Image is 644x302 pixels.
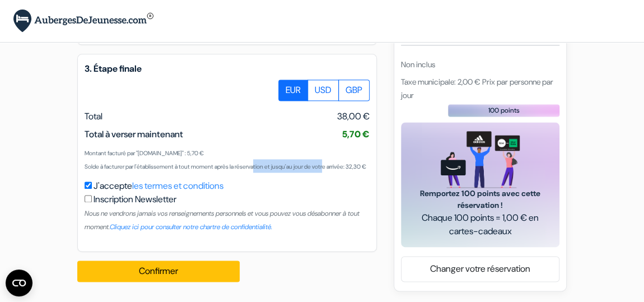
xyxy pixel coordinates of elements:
[279,80,370,101] div: Basic radio toggle button group
[85,150,204,157] small: Montant facturé par "[DOMAIN_NAME]" : 5,70 €
[94,193,176,206] label: Inscription Newsletter
[337,110,370,123] span: 38,00 €
[414,187,546,211] span: Remportez 100 points avec cette réservation !
[77,261,240,282] button: Confirmer
[307,80,339,101] label: USD
[338,80,370,101] label: GBP
[401,76,553,100] span: Taxe municipale: 2,00 € Prix par personne par jour
[278,80,308,101] label: EUR
[402,258,559,279] a: Changer votre réservation
[488,105,520,115] span: 100 points
[85,163,366,170] small: Solde à facturer par l'établissement à tout moment après la réservation et jusqu'au jour de votre...
[110,222,272,231] a: Cliquez ici pour consulter notre chartre de confidentialité.
[342,128,370,140] span: 5,70 €
[13,10,153,32] img: AubergesDeJeunesse.com
[6,270,32,296] button: Ouvrir le widget CMP
[85,209,360,231] small: Nous ne vendrons jamais vos renseignements personnels et vous pouvez vous désabonner à tout moment.
[414,211,546,238] span: Chaque 100 points = 1,00 € en cartes-cadeaux
[85,110,102,122] span: Total
[94,179,223,193] label: J'accepte
[132,180,223,192] a: les termes et conditions
[85,63,370,74] h5: 3. Étape finale
[441,131,520,187] img: gift_card_hero_new.png
[401,58,559,70] div: Non inclus
[85,128,183,140] span: Total à verser maintenant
